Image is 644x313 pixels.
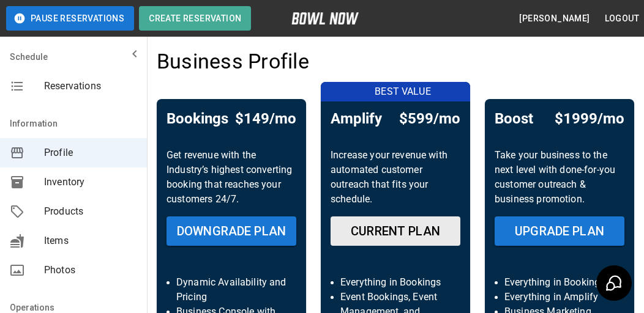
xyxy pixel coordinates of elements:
button: UPGRADE PLAN [495,216,624,246]
h4: Business Profile [157,49,309,75]
img: logo [291,12,359,24]
h5: $1999/mo [555,109,624,128]
p: Everything in Amplify [504,290,615,304]
span: Products [44,204,137,219]
p: BEST VALUE [328,84,477,99]
p: Take your business to the next level with done-for-you customer outreach & business promotion. [495,148,624,207]
h5: $149/mo [235,109,296,128]
p: Everything in Bookings [504,275,615,290]
span: Reservations [44,79,137,94]
button: Create Reservation [139,6,251,31]
span: Profile [44,145,137,160]
span: Items [44,234,137,248]
button: Pause Reservations [6,6,134,31]
span: Photos [44,263,137,278]
span: Inventory [44,175,137,190]
button: Logout [600,7,644,30]
button: [PERSON_NAME] [514,7,594,30]
h5: $599/mo [399,109,460,128]
p: Increase your revenue with automated customer outreach that fits your schedule. [331,148,460,207]
button: DOWNGRADE PLAN [167,216,296,246]
p: Everything in Bookings [340,275,451,290]
h5: Bookings [167,109,228,128]
h6: DOWNGRADE PLAN [177,221,286,241]
h5: Amplify [331,109,382,128]
h6: UPGRADE PLAN [515,221,604,241]
p: Dynamic Availability and Pricing [176,275,286,304]
p: Get revenue with the Industry’s highest converting booking that reaches your customers 24/7. [167,148,296,207]
h5: Boost [495,109,533,128]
